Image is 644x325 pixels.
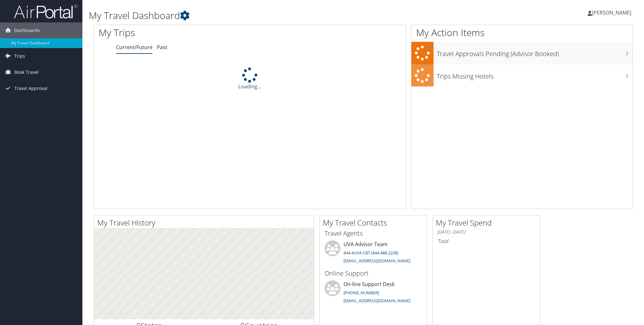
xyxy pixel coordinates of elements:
h2: My Travel Spend [436,217,540,228]
a: Current/Future [116,44,152,51]
a: Past [157,44,167,51]
h1: My Trips [99,26,271,39]
h3: Travel Agents [325,229,422,238]
a: [PHONE_NUMBER] [344,290,379,296]
h6: [DATE] - [DATE] [437,229,535,235]
a: Travel Approvals Pending (Advisor Booked) [411,42,633,64]
a: [EMAIL_ADDRESS][DOMAIN_NAME] [344,258,410,264]
li: On-line Support Desk [321,280,425,306]
span: Dashboards [14,22,40,38]
span: Book Travel [14,64,39,80]
h3: Trips Missing Hotels [437,69,633,81]
h1: My Action Items [411,26,633,39]
span: [PERSON_NAME] [592,9,631,16]
a: Trips Missing Hotels [411,64,633,87]
img: airportal-logo.png [14,4,77,19]
span: Trips [14,48,25,64]
h3: Online Support [325,269,422,278]
h3: Travel Approvals Pending (Advisor Booked) [437,46,633,58]
li: UVA Advisor Team [321,240,425,266]
a: 844-4UVA-CBT (844-488-2228) [344,250,398,256]
a: [PERSON_NAME] [588,3,638,22]
a: [EMAIL_ADDRESS][DOMAIN_NAME] [344,298,410,303]
h1: My Travel Dashboard [89,9,455,22]
h2: My Travel Contacts [323,217,427,228]
span: Travel Approval [14,80,48,96]
div: Loading... [94,67,406,90]
h2: My Travel History [97,217,314,228]
h6: Total [437,238,535,245]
